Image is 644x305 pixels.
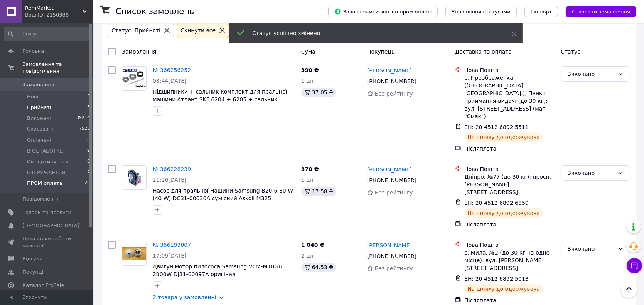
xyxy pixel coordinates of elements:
[153,188,293,201] a: Насос для пральної машини Samsung B20-6 30 W (40 W) DC31-00030A сумісний Askoll M325
[301,263,336,272] div: 64.53 ₴
[334,8,432,15] span: Завантажити звіт по пром-оплаті
[561,49,580,55] span: Статус
[301,253,316,259] span: 2 шт.
[27,104,51,111] span: Прийняті
[452,9,511,15] span: Управління статусами
[79,126,90,132] span: 7525
[122,49,156,55] span: Замовлення
[22,48,44,55] span: Головна
[464,276,529,282] span: ЕН: 20 4512 6892 5013
[464,132,543,142] div: На шляху до одержувача
[27,137,51,144] span: Оплачені
[464,221,555,228] div: Післяплата
[27,93,38,100] span: Нові
[122,247,146,260] img: Фото товару
[27,126,53,132] span: Скасовані
[27,158,68,165] span: Импортируется
[25,5,83,12] span: RemMarket
[22,81,54,88] span: Замовлення
[301,78,316,84] span: 1 шт.
[153,67,191,73] a: № 366256252
[367,253,416,259] span: [PHONE_NUMBER]
[627,258,642,273] button: Чат з покупцем
[567,169,614,177] div: Виконано
[22,282,64,289] span: Каталог ProSale
[122,165,147,190] a: Фото товару
[524,6,558,17] button: Експорт
[252,29,492,37] div: Статус успішно змінено
[22,61,93,75] span: Замовлення та повідомлення
[301,166,319,172] span: 370 ₴
[464,74,555,120] div: с. Преображенка ([GEOGRAPHIC_DATA], [GEOGRAPHIC_DATA].), Пункт приймання-видачі (до 30 кг): вул. ...
[464,208,543,218] div: На шляху до одержувача
[110,26,162,35] div: Статус: Прийняті
[531,9,552,15] span: Експорт
[367,67,412,74] a: [PERSON_NAME]
[375,189,413,196] span: Без рейтингу
[464,173,555,196] div: Дніпро, №77 (до 30 кг): просп. [PERSON_NAME][STREET_ADDRESS]
[153,177,187,183] span: 21:26[DATE]
[301,187,336,196] div: 17.58 ₴
[22,255,42,262] span: Відгуки
[367,241,412,249] a: [PERSON_NAME]
[27,180,62,187] span: ПРОМ оплата
[455,49,512,55] span: Доставка та оплата
[153,294,216,300] a: 2 товара у замовленні
[4,27,91,41] input: Пошук
[367,166,412,173] a: [PERSON_NAME]
[87,137,90,144] span: 0
[22,196,60,203] span: Повідомлення
[464,145,555,152] div: Післяплата
[22,222,79,229] span: [DEMOGRAPHIC_DATA]
[301,88,336,97] div: 37.05 ₴
[367,78,416,84] span: [PHONE_NUMBER]
[367,49,394,55] span: Покупець
[301,49,315,55] span: Cума
[87,104,90,111] span: 6
[328,6,438,17] button: Завантажити звіт по пром-оплаті
[122,241,147,266] a: Фото товару
[445,6,517,17] button: Управління статусами
[572,9,630,15] span: Створити замовлення
[153,89,287,110] a: Підшипники + сальник комплект для пральної машини Атлант SKF 6204 + 6205 + сальник 30*52*8.5/10.5...
[87,169,90,176] span: 2
[621,282,637,298] button: Наверх
[558,8,636,14] a: Створити замовлення
[464,249,555,272] div: с. Мила, №2 (до 30 кг на одне місце): вул. [PERSON_NAME][STREET_ADDRESS]
[464,297,555,304] div: Післяплата
[567,70,614,78] div: Виконано
[367,177,416,183] span: [PHONE_NUMBER]
[27,115,51,122] span: Виконані
[464,241,555,249] div: Нова Пошта
[153,253,187,259] span: 17:09[DATE]
[464,200,529,206] span: ЕН: 20 4512 6892 6859
[464,124,529,130] span: ЕН: 20 4512 6892 5511
[153,242,191,248] a: № 366193007
[153,78,187,84] span: 08:44[DATE]
[301,177,316,183] span: 1 шт.
[464,284,543,293] div: На шляху до одержувача
[122,166,146,189] img: Фото товару
[22,209,71,216] span: Товари та послуги
[76,115,90,122] span: 39214
[116,7,194,16] h1: Список замовлень
[122,66,147,91] a: Фото товару
[27,147,63,154] span: В ОБРАБОТКЕ
[87,147,90,154] span: 9
[301,67,319,73] span: 390 ₴
[22,269,43,276] span: Покупці
[87,158,90,165] span: 0
[153,166,191,172] a: № 366228239
[87,93,90,100] span: 0
[464,66,555,74] div: Нова Пошта
[566,6,636,17] button: Створити замовлення
[22,235,71,249] span: Показники роботи компанії
[179,26,217,35] div: Cкинути все
[301,242,325,248] span: 1 040 ₴
[464,165,555,173] div: Нова Пошта
[567,245,614,253] div: Виконано
[153,263,282,277] a: Двигун мотор пилососа Samsung VCM-M10GU 2000W DJ31-00097A оригінал
[25,12,93,18] div: Ваш ID: 2150388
